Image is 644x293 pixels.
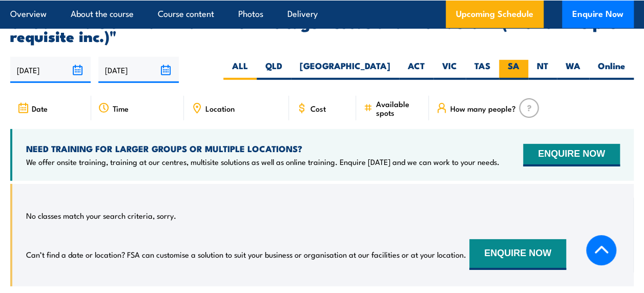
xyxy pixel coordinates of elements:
label: VIC [433,60,466,80]
span: Location [205,104,235,113]
label: SA [499,60,528,80]
span: Cost [310,104,326,113]
input: From date [10,57,91,83]
p: We offer onsite training, training at our centres, multisite solutions as well as online training... [26,157,500,167]
label: ACT [399,60,433,80]
h4: NEED TRAINING FOR LARGER GROUPS OR MULTIPLE LOCATIONS? [26,143,500,154]
input: To date [98,57,179,83]
span: Date [32,104,48,113]
label: QLD [257,60,291,80]
span: How many people? [450,104,516,113]
p: Can’t find a date or location? FSA can customise a solution to suit your business or organisation... [26,249,466,260]
label: [GEOGRAPHIC_DATA] [291,60,399,80]
label: Online [589,60,634,80]
label: TAS [466,60,499,80]
p: No classes match your search criteria, sorry. [26,211,176,221]
span: Time [113,104,129,113]
label: ALL [223,60,257,80]
span: Available spots [376,99,422,117]
button: ENQUIRE NOW [469,239,566,270]
button: ENQUIRE NOW [523,144,620,166]
label: WA [557,60,589,80]
h2: UPCOMING SCHEDULE FOR - "Low Voltage Rescue and Provide CPR (with online pre-requisite inc.)" [10,15,634,42]
label: NT [528,60,557,80]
